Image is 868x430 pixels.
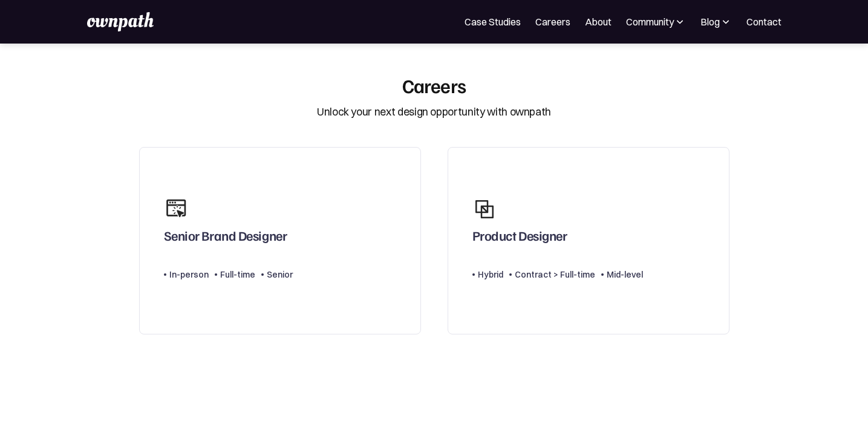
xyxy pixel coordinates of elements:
[402,74,466,97] div: Careers
[626,15,686,29] div: Community
[515,267,595,282] div: Contract > Full-time
[700,15,720,29] div: Blog
[139,147,421,335] a: Senior Brand DesignerIn-personFull-timeSenior
[220,267,255,282] div: Full-time
[164,227,287,249] div: Senior Brand Designer
[626,15,674,29] div: Community
[267,267,293,282] div: Senior
[465,15,521,29] a: Case Studies
[169,267,209,282] div: In-person
[607,267,643,282] div: Mid-level
[478,267,503,282] div: Hybrid
[585,15,612,29] a: About
[448,147,729,335] a: Product DesignerHybridContract > Full-timeMid-level
[472,227,567,249] div: Product Designer
[317,104,551,120] div: Unlock your next design opportunity with ownpath
[746,15,782,29] a: Contact
[700,15,732,29] div: Blog
[535,15,570,29] a: Careers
